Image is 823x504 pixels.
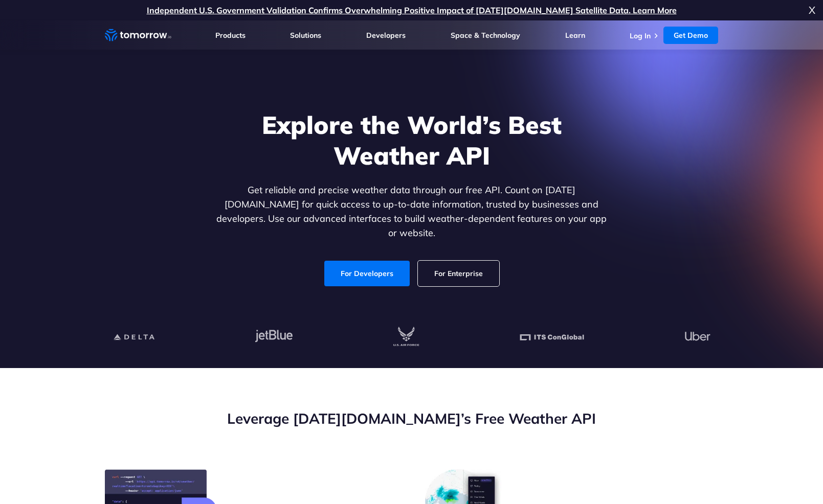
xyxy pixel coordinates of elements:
a: For Enterprise [418,261,499,286]
a: Products [215,31,246,40]
p: Get reliable and precise weather data through our free API. Count on [DATE][DOMAIN_NAME] for quic... [214,183,609,240]
a: Solutions [290,31,321,40]
a: Learn [565,31,585,40]
h2: Leverage [DATE][DOMAIN_NAME]’s Free Weather API [105,409,719,428]
a: Home link [105,28,171,43]
a: Log In [630,31,651,40]
a: Space & Technology [451,31,520,40]
h1: Explore the World’s Best Weather API [214,109,609,171]
a: Independent U.S. Government Validation Confirms Overwhelming Positive Impact of [DATE][DOMAIN_NAM... [147,5,677,15]
a: Get Demo [663,27,718,44]
a: Developers [366,31,406,40]
a: For Developers [324,261,410,286]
